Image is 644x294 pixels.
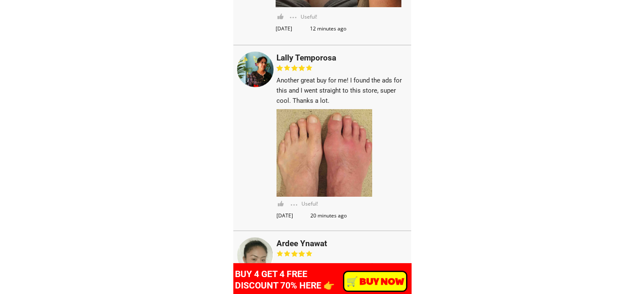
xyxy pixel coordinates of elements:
[276,237,358,250] h3: Ardee Ynawat
[276,261,407,281] h3: Deep penetrating pain cream, It takes away our aches and pains!
[310,212,352,220] h3: 20 minutes ago
[276,75,406,106] h3: Another great buy for me! I found the ads for this and I went straight to this store, super cool....
[235,269,363,292] h3: BUY 4 GET 4 FREE DISCOUNT 70% HERE 👉
[276,213,387,225] div: [DATE]
[310,25,352,33] h3: 12 minutes ago
[276,52,357,64] h3: Lally Temporosa
[276,26,387,38] div: [DATE]
[301,13,335,21] h3: Useful!
[301,200,335,208] h3: Useful!
[344,272,406,291] p: ️🛒 BUY NOW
